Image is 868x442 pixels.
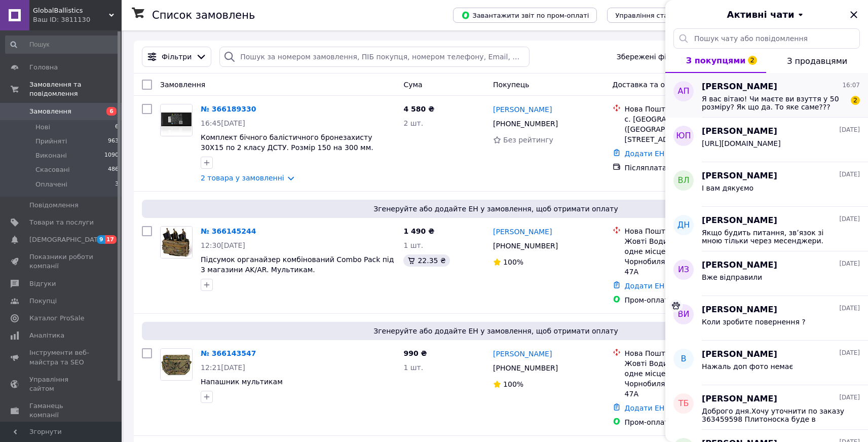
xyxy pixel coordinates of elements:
span: Нові [35,123,50,132]
span: 963 [108,137,119,146]
span: АП [678,86,690,97]
span: Доброго дня.Хочу уточнити по заказу 363459598 Плитоноска буде в мультикамі? [702,407,846,423]
span: ВЛ [677,175,689,187]
span: Cума [403,81,422,89]
span: Якщо будить питання, звʼязок зі мною тільки через месенджери. [702,229,846,245]
a: Фото товару [160,348,193,381]
span: [PERSON_NAME] [702,349,777,360]
button: ТБ[PERSON_NAME][DATE]Доброго дня.Хочу уточнити по заказу 363459598 Плитоноска буде в мультикамі? [665,385,868,430]
button: Завантажити звіт по пром-оплаті [453,8,597,23]
span: 17 [105,235,117,244]
span: Активні чати [727,8,794,21]
span: 6 [115,123,119,132]
span: В [681,353,687,365]
a: [PERSON_NAME] [493,227,552,237]
button: ВЛ[PERSON_NAME][DATE]І вам дякуємо [665,162,868,207]
a: [PERSON_NAME] [493,104,552,115]
span: 6 [106,107,117,116]
span: [DATE] [839,260,860,268]
div: Нова Пошта [625,348,748,358]
span: [DEMOGRAPHIC_DATA] [29,235,104,244]
span: 3 [115,180,119,189]
a: Напашник мультикам [201,378,283,386]
a: Фото товару [160,104,193,136]
span: Показники роботи компанії [29,252,94,271]
div: Пром-оплата [625,295,748,305]
span: 16:45[DATE] [201,119,245,127]
button: Закрити [848,9,860,21]
span: 12:30[DATE] [201,241,245,249]
span: Каталог ProSale [29,314,84,323]
span: 100% [503,258,523,266]
span: Коли зробите повернення ? [702,318,806,326]
span: Без рейтингу [503,136,553,144]
span: 486 [108,165,119,174]
span: [DATE] [839,349,860,357]
span: Відгуки [29,279,56,288]
span: 1 шт. [403,363,423,372]
a: Підсумок органайзер комбінований Combo Pack під 3 магазини AK/AR. Мультикам. [201,255,394,274]
span: Покупець [493,81,529,89]
span: [DATE] [839,126,860,134]
span: [PERSON_NAME] [702,81,777,93]
a: Комплект бічного балістичного бронезахисту 30Х15 по 2 класу ДСТУ. Розмір 150 на 300 мм. [201,133,373,152]
span: Згенеруйте або додайте ЕН у замовлення, щоб отримати оплату [146,204,846,214]
span: І вам дякуємо [702,184,753,192]
button: АП[PERSON_NAME]16:07Я вас вітаю! Чи маєте ви взуття у 50 розміру? Як що да. То яке саме??? Дякую2 [665,73,868,118]
span: 100% [503,380,523,388]
button: Активні чати [694,8,840,21]
button: ВИ[PERSON_NAME][DATE]Коли зробите повернення ? [665,296,868,341]
span: [PERSON_NAME] [702,260,777,271]
h1: Список замовлень [152,9,255,21]
span: Інструменти веб-майстра та SEO [29,348,94,366]
span: [DATE] [839,215,860,224]
span: 12:21[DATE] [201,363,245,372]
img: Фото товару [161,227,192,258]
button: В[PERSON_NAME][DATE]Нажаль доп фото немає [665,341,868,385]
img: Фото товару [161,104,192,136]
span: З продавцями [787,56,847,66]
span: Я вас вітаю! Чи маєте ви взуття у 50 розміру? Як що да. То яке саме??? Дякую [702,95,846,111]
div: Жовті Води, №3 (до 30 кг на одне місце): вул. Героїв Чорнобиля (Кропоткіна), буд. 47А [625,358,748,399]
img: Фото товару [161,349,192,380]
a: Додати ЕН [625,150,665,158]
span: Повідомлення [29,201,79,210]
span: 1 шт. [403,241,423,249]
span: [PERSON_NAME] [702,393,777,405]
span: [DATE] [839,304,860,313]
div: Жовті Води, №3 (до 30 кг на одне місце): вул. Героїв Чорнобиля (Кропоткіна), буд. 47А [625,236,748,277]
a: 2 товара у замовленні [201,174,284,182]
a: № 366189330 [201,105,256,113]
span: [PHONE_NUMBER] [493,242,558,250]
span: ЮП [676,130,691,142]
span: [PHONE_NUMBER] [493,120,558,128]
span: Головна [29,63,58,72]
span: Покупці [29,297,57,306]
a: [PERSON_NAME] [493,349,552,359]
span: Згенеруйте або додайте ЕН у замовлення, щоб отримати оплату [146,326,846,336]
span: [DATE] [839,170,860,179]
span: Вже відправили [702,273,762,281]
span: [PERSON_NAME] [702,304,777,316]
span: Управління сайтом [29,375,94,393]
button: З продавцями [766,49,868,73]
span: [PERSON_NAME] [702,215,777,227]
span: Виконані [35,151,67,160]
div: Ваш ID: 3811130 [33,15,122,24]
button: ДН[PERSON_NAME][DATE]Якщо будить питання, звʼязок зі мною тільки через месенджери. [665,207,868,251]
button: ЮП[PERSON_NAME][DATE][URL][DOMAIN_NAME] [665,118,868,162]
span: Фільтри [162,52,192,62]
span: ТБ [678,398,689,410]
a: № 366145244 [201,227,256,235]
div: 22.35 ₴ [403,254,449,267]
span: Збережені фільтри: [617,52,691,62]
div: Післяплата [625,163,748,173]
span: 2 шт. [403,119,423,127]
span: 2 [851,96,860,105]
span: Замовлення [160,81,205,89]
span: GlobalBallistics [33,6,109,15]
div: Нова Пошта [625,104,748,114]
span: [URL][DOMAIN_NAME] [702,139,781,148]
span: Доставка та оплата [613,81,687,89]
